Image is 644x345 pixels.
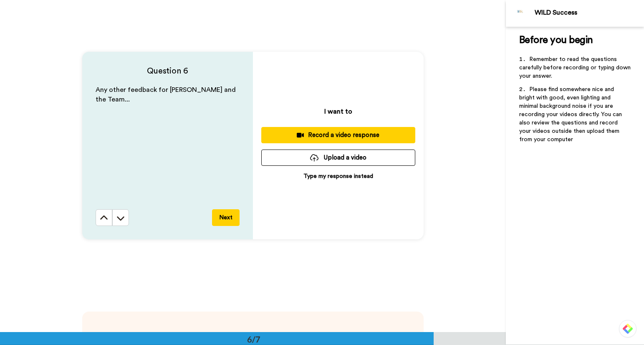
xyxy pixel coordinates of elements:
p: I want to [324,107,352,117]
div: 6/7 [234,333,274,345]
div: Record a video response [268,131,409,140]
button: Record a video response [261,127,415,143]
p: Type my response instead [303,172,373,180]
button: Upload a video [261,150,415,166]
img: Profile Image [510,3,530,23]
span: Before you begin [519,35,593,45]
h4: Question 6 [96,65,240,77]
span: Remember to read the questions carefully before recording or typing down your answer. [519,56,632,79]
button: Next [212,209,240,226]
span: Any other feedback for [PERSON_NAME] and the Team... [96,86,237,103]
div: WILD Success [535,9,644,17]
span: Please find somewhere nice and bright with good, even lighting and minimal background noise if yo... [519,86,624,142]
